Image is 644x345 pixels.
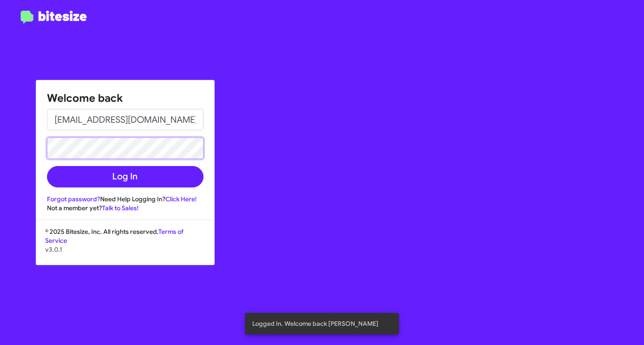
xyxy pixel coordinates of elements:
[47,166,203,187] button: Log In
[102,204,139,212] a: Talk to Sales!
[36,227,214,265] div: © 2025 Bitesize, Inc. All rights reserved.
[47,195,100,203] a: Forgot password?
[47,195,203,204] div: Need Help Logging In?
[45,228,183,245] a: Terms of Service
[252,319,378,328] span: Logged In. Welcome back [PERSON_NAME]
[165,195,197,203] a: Click Here!
[47,204,203,212] div: Not a member yet?
[45,245,205,254] p: v3.0.1
[47,109,203,130] input: Email address
[47,91,203,105] h1: Welcome back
